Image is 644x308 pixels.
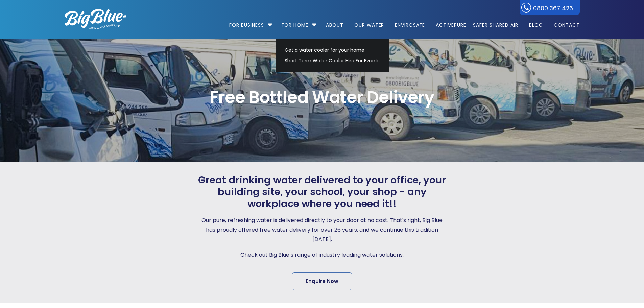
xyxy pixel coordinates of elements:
a: Enquire Now [292,272,352,290]
img: logo [65,9,126,29]
p: Our pure, refreshing water is delivered directly to your door at no cost. That's right, Big Blue ... [196,216,448,244]
a: Get a water cooler for your home [282,45,383,55]
a: Short Term Water Cooler Hire For Events [282,55,383,66]
p: Check out Big Blue’s range of industry leading water solutions. [196,250,448,260]
span: Free Bottled Water Delivery [65,89,580,106]
span: Great drinking water delivered to your office, your building site, your school, your shop - any w... [196,174,448,209]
